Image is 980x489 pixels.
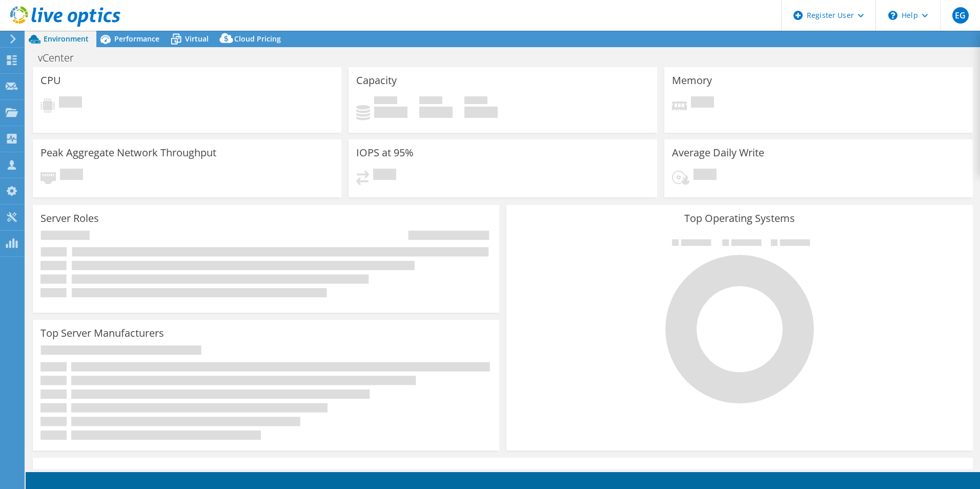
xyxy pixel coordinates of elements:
[40,213,99,224] h3: Server Roles
[356,147,414,158] h3: IOPS at 95%
[514,213,965,224] h3: Top Operating Systems
[373,169,396,182] span: Pending
[40,75,61,86] h3: CPU
[356,75,397,86] h3: Capacity
[419,107,453,118] h4: 0 GiB
[888,11,897,20] svg: \n
[40,147,216,158] h3: Peak Aggregate Network Throughput
[185,34,209,44] span: Virtual
[114,34,159,44] span: Performance
[44,34,89,44] span: Environment
[59,96,82,110] span: Pending
[672,75,712,86] h3: Memory
[952,7,969,24] span: EG
[464,96,487,107] span: Total
[691,96,714,110] span: Pending
[464,107,498,118] h4: 0 GiB
[672,147,764,158] h3: Average Daily Write
[60,169,83,182] span: Pending
[419,96,442,107] span: Free
[234,34,281,44] span: Cloud Pricing
[40,328,164,339] h3: Top Server Manufacturers
[693,169,717,182] span: Pending
[33,52,90,64] h1: vCenter
[374,96,397,107] span: Used
[374,107,407,118] h4: 0 GiB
